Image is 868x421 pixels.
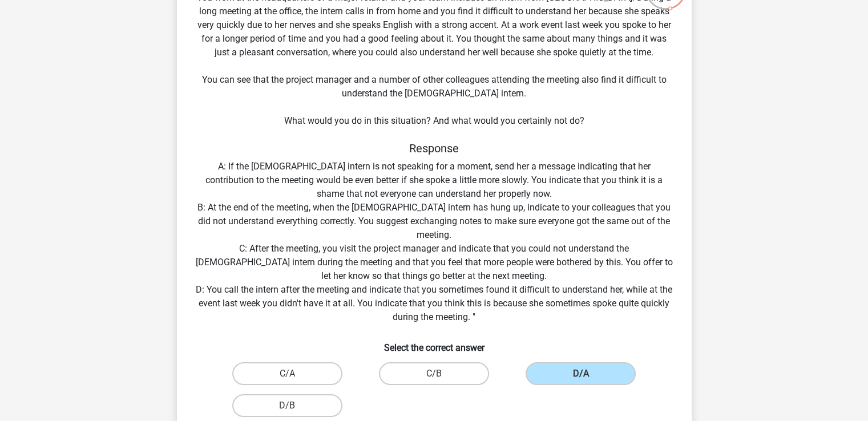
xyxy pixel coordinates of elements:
label: C/B [379,362,489,385]
label: C/A [232,362,342,385]
label: D/A [526,362,636,385]
label: D/B [232,394,342,417]
h6: Select the correct answer [195,333,673,353]
h5: Response [195,141,673,155]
